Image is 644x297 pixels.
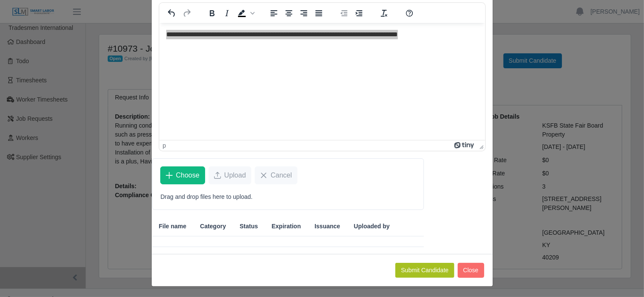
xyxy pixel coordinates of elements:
button: Close [458,263,484,278]
div: p [163,142,166,149]
div: Press the Up and Down arrow keys to resize the editor. [476,140,485,151]
p: Drag and drop files here to upload. [161,192,416,201]
span: Expiration [272,222,301,231]
span: Category [200,222,226,231]
span: Choose [176,170,200,181]
button: Submit Candidate [395,263,454,278]
span: File name [159,222,187,231]
button: Cancel [255,166,297,184]
span: Status [240,222,258,231]
span: Cancel [271,170,292,181]
iframe: Rich Text Area [159,23,485,140]
a: Powered by Tiny [454,142,476,149]
span: Upload [224,170,246,181]
span: Issuance [315,222,340,231]
span: Uploaded by [354,222,390,231]
button: Upload [209,166,252,184]
button: Choose [160,166,205,184]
